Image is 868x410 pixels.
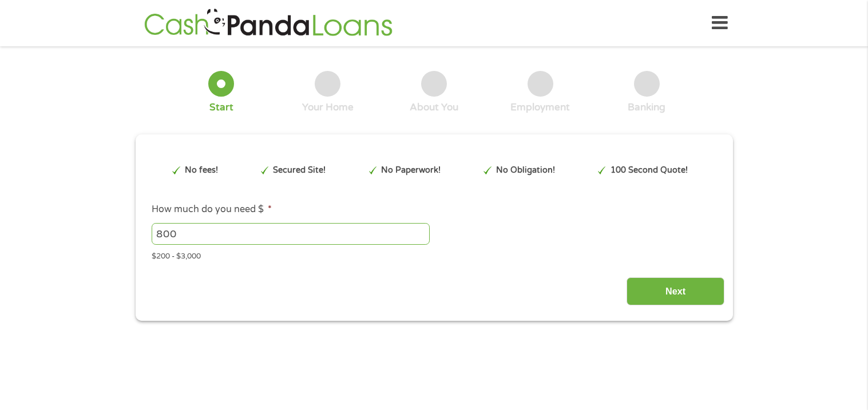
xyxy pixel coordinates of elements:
p: 100 Second Quote! [611,164,688,177]
div: Banking [628,101,665,114]
div: Your Home [302,101,354,114]
input: Next [627,277,724,305]
div: Employment [510,101,570,114]
p: Secured Site! [273,164,326,177]
p: No Obligation! [496,164,555,177]
label: How much do you need $ [152,204,272,216]
p: No Paperwork! [381,164,441,177]
div: $200 - $3,000 [152,247,716,262]
div: About You [410,101,458,114]
p: No fees! [185,164,218,177]
img: GetLoanNow Logo [141,7,396,39]
div: Start [209,101,233,114]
